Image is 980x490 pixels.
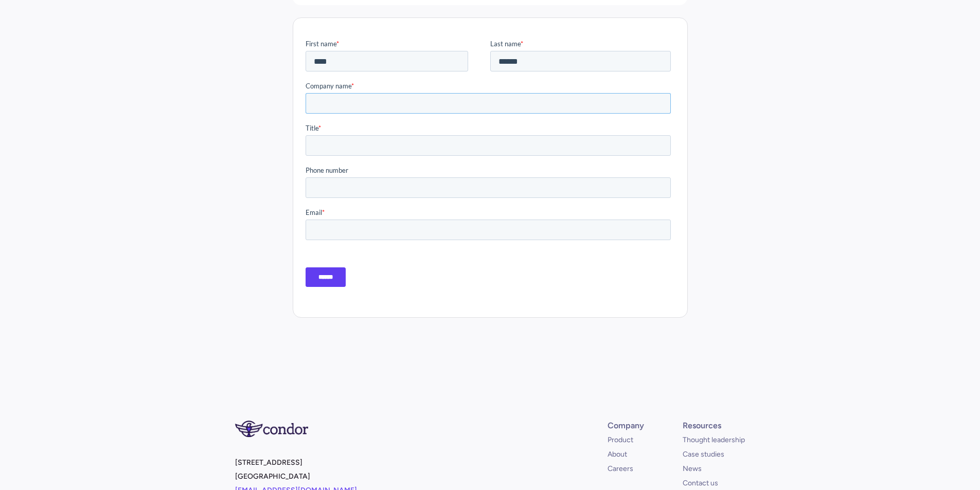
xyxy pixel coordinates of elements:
[683,435,745,445] a: Thought leadership
[683,478,718,488] a: Contact us
[306,39,675,305] iframe: Form 0
[683,421,721,431] div: Resources
[683,449,724,460] a: Case studies
[608,449,627,460] a: About
[608,464,633,474] a: Careers
[608,421,644,431] div: Company
[608,435,633,445] a: Product
[683,464,702,474] a: News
